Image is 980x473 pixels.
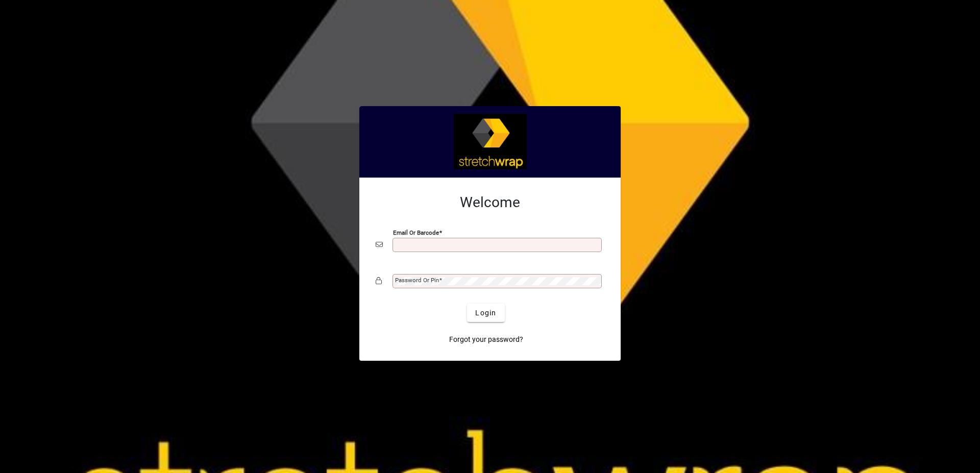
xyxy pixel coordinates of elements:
button: Login [467,304,504,322]
mat-label: Password or Pin [395,277,439,284]
a: Forgot your password? [445,330,527,348]
mat-label: Email or Barcode [393,229,439,236]
h2: Welcome [376,194,604,211]
span: Login [475,308,496,318]
span: Forgot your password? [449,334,523,345]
